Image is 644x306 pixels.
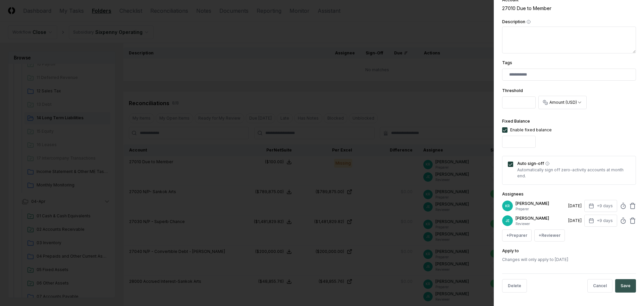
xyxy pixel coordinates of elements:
[502,229,532,242] button: +Preparer
[505,218,509,223] span: JE
[584,200,617,212] button: +9 days
[510,127,552,133] div: Enable fixed balance
[505,204,510,209] span: KR
[502,20,636,24] label: Description
[502,248,519,253] label: Apply to
[587,279,612,293] button: Cancel
[516,201,566,207] p: [PERSON_NAME]
[502,279,527,293] button: Delete
[534,229,565,242] button: +Reviewer
[502,5,636,12] div: 27010 Due to Member
[527,20,531,24] button: Description
[516,221,566,226] p: Reviewer
[502,191,524,196] label: Assignees
[502,88,523,93] label: Threshold
[516,207,566,212] p: Preparer
[584,215,617,227] button: +9 days
[517,162,630,166] label: Auto sign-off
[502,119,530,124] label: Fixed Balance
[568,203,582,209] div: [DATE]
[502,257,636,263] p: Changes will only apply to [DATE]
[516,215,566,221] p: [PERSON_NAME]
[568,218,582,224] div: [DATE]
[545,162,549,166] button: Auto sign-off
[517,167,630,179] p: Automatically sign off zero-activity accounts at month end.
[502,60,512,65] label: Tags
[615,279,636,293] button: Save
